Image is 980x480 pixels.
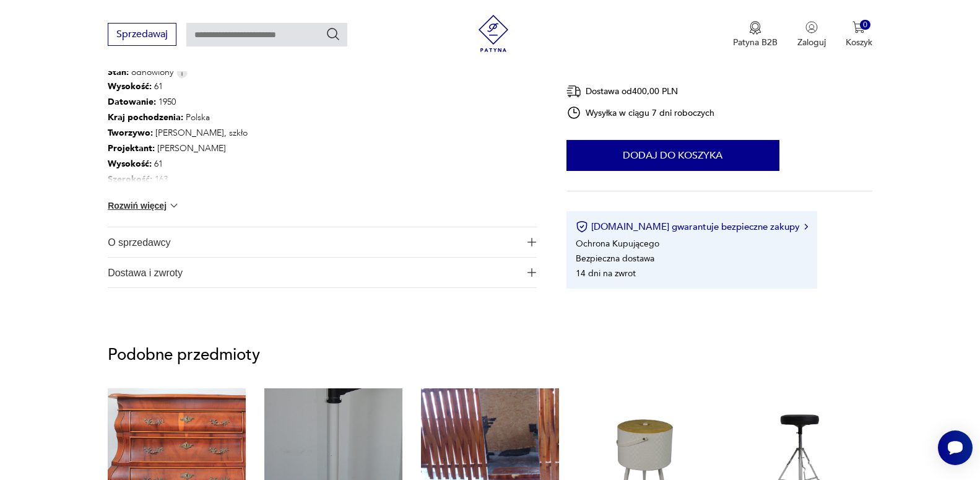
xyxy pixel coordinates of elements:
[108,227,519,257] span: O sprzedawcy
[576,252,654,264] li: Bezpieczna dostawa
[733,37,778,48] p: Patyna B2B
[938,430,973,465] iframe: Smartsupp widget button
[108,142,155,154] b: Projektant :
[475,15,512,52] img: Patyna - sklep z meblami i dekoracjami vintage
[846,37,872,48] p: Koszyk
[108,110,253,125] p: Polska
[804,224,808,230] img: Ikona strzałki w prawo
[108,23,176,46] button: Sprzedawaj
[733,21,778,48] a: Ikona medaluPatyna B2B
[749,21,761,35] img: Ikona medalu
[108,111,183,123] b: Kraj pochodzenia :
[576,267,636,279] li: 14 dni na zwrot
[108,347,872,362] p: Podobne przedmioty
[326,27,340,41] button: Szukaj
[108,81,152,92] b: Wysokość :
[846,21,872,48] button: 0Koszyk
[527,238,536,247] img: Ikona plusa
[860,20,870,30] div: 0
[797,21,826,48] button: Zaloguj
[576,237,659,249] li: Ochrona Kupującego
[108,96,156,108] b: Datowanie :
[576,220,808,233] button: [DOMAIN_NAME] gwarantuje bezpieczne zakupy
[852,21,865,33] img: Ikona koszyka
[797,37,826,48] p: Zaloguj
[108,66,173,79] span: odnowiony
[566,140,779,171] button: Dodaj do koszyka
[108,156,253,172] p: 61
[576,220,588,233] img: Ikona certyfikatu
[108,199,180,212] button: Rozwiń więcej
[108,141,253,156] p: [PERSON_NAME]
[108,94,253,110] p: 1950
[108,258,519,287] span: Dostawa i zwroty
[108,258,537,287] button: Ikona plusaDostawa i zwroty
[566,105,715,120] div: Wysyłka w ciągu 7 dni roboczych
[108,125,253,141] p: [PERSON_NAME], szkło
[108,66,129,78] b: Stan:
[108,127,153,139] b: Tworzywo :
[108,31,176,40] a: Sprzedawaj
[108,172,253,187] p: 163
[168,199,180,212] img: chevron down
[108,79,253,94] p: 61
[566,84,581,99] img: Ikona dostawy
[108,158,152,170] b: Wysokość :
[805,21,818,33] img: Ikonka użytkownika
[108,227,537,257] button: Ikona plusaO sprzedawcy
[566,84,715,99] div: Dostawa od 400,00 PLN
[176,68,188,78] img: Info icon
[733,21,778,48] button: Patyna B2B
[108,173,152,185] b: Szerokość :
[527,268,536,277] img: Ikona plusa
